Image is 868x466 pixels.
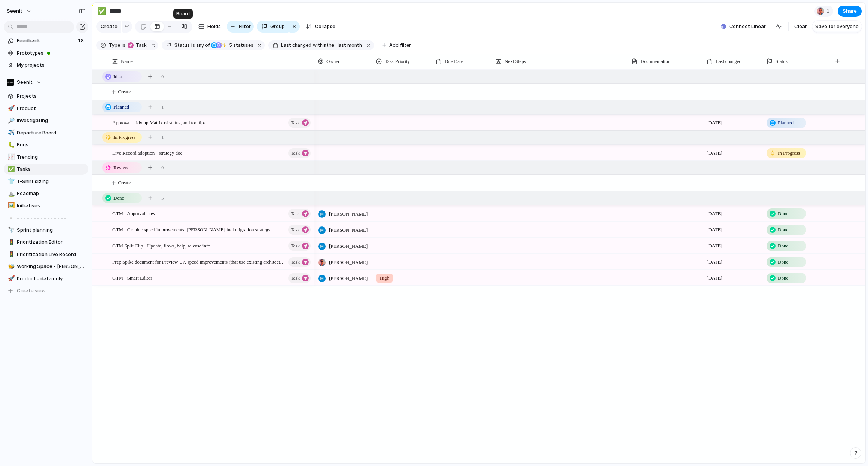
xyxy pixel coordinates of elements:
[173,9,193,19] div: Board
[313,42,334,49] span: within the
[8,104,13,113] div: 🚀
[270,23,285,30] span: Group
[4,249,88,260] a: 🚦Prioritization Live Record
[4,200,88,211] div: 🖼️Initiatives
[338,42,362,49] span: last month
[7,129,14,137] button: ✈️
[109,42,120,49] span: Type
[303,21,338,33] button: Collapse
[121,58,133,65] span: Name
[778,210,788,217] span: Done
[17,202,86,210] span: Initiatives
[385,58,410,65] span: Task Priority
[7,238,14,246] button: 🚦
[174,42,190,49] span: Status
[4,127,88,138] div: ✈️Departure Board
[4,273,88,284] div: 🚀Product - data only
[4,212,88,223] div: ▫️- - - - - - - - - - - - - - -
[291,241,300,251] span: Task
[8,153,13,161] div: 📈
[3,5,36,17] button: Seenit
[288,148,311,158] button: Task
[380,274,389,282] span: High
[17,141,86,149] span: Bugs
[17,153,86,161] span: Trending
[126,41,148,49] button: Task
[17,49,86,57] span: Prototypes
[4,176,88,187] div: 👕T-Shirt sizing
[4,35,88,46] a: Feedback18
[291,257,300,267] span: Task
[815,23,859,30] span: Save for everyone
[239,23,251,30] span: Filter
[8,262,13,271] div: 🐝
[4,225,88,236] div: 🔭Sprint planning
[227,21,254,33] button: Filter
[4,103,88,114] div: 🚀Product
[8,177,13,186] div: 👕
[291,118,300,128] span: Task
[315,23,335,30] span: Collapse
[778,274,788,282] span: Done
[288,257,311,267] button: Task
[78,37,85,45] span: 18
[7,202,14,210] button: 🖼️
[716,58,741,65] span: Last changed
[288,209,311,219] button: Task
[7,251,14,258] button: 🚦
[8,116,13,125] div: 🔎
[707,210,722,217] span: [DATE]
[112,257,286,266] span: Prep Spike document for Preview UX speed improvements (that use existing architecture)
[122,42,125,49] span: is
[4,115,88,126] div: 🔎Investigating
[17,92,86,100] span: Projects
[791,21,810,33] button: Clear
[17,287,46,295] span: Create view
[195,42,210,49] span: any of
[291,148,300,158] span: Task
[118,88,131,95] span: Create
[112,273,152,282] span: GTM - Smart Editor
[4,139,88,150] a: 🐛Bugs
[17,79,33,86] span: Seenit
[707,242,722,250] span: [DATE]
[7,275,14,283] button: 🚀
[7,7,22,15] span: Seenit
[7,117,14,124] button: 🔎
[707,274,722,282] span: [DATE]
[190,41,211,49] button: isany of
[17,165,86,173] span: Tasks
[288,241,311,251] button: Task
[17,178,86,185] span: T-Shirt sizing
[17,263,86,270] span: Working Space - [PERSON_NAME]
[98,6,106,16] div: ✅
[17,117,86,124] span: Investigating
[7,214,14,222] button: ▫️
[161,103,164,111] span: 1
[161,164,164,171] span: 0
[718,21,769,32] button: Connect Linear
[4,77,88,88] button: Seenit
[8,250,13,259] div: 🚦
[8,189,13,198] div: ⛰️
[4,188,88,199] a: ⛰️Roadmap
[17,238,86,246] span: Prioritization Editor
[7,263,14,270] button: 🐝
[4,60,88,71] a: My projects
[17,275,86,283] span: Product - data only
[17,105,86,112] span: Product
[7,153,14,161] button: 📈
[326,58,339,65] span: Owner
[96,21,121,33] button: Create
[7,141,14,149] button: 🐛
[778,119,794,127] span: Planned
[826,7,832,15] span: 1
[707,258,722,266] span: [DATE]
[113,103,129,111] span: Planned
[329,243,368,250] span: [PERSON_NAME]
[445,58,463,65] span: Due Date
[389,42,411,49] span: Add filter
[707,226,722,234] span: [DATE]
[640,58,670,65] span: Documentation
